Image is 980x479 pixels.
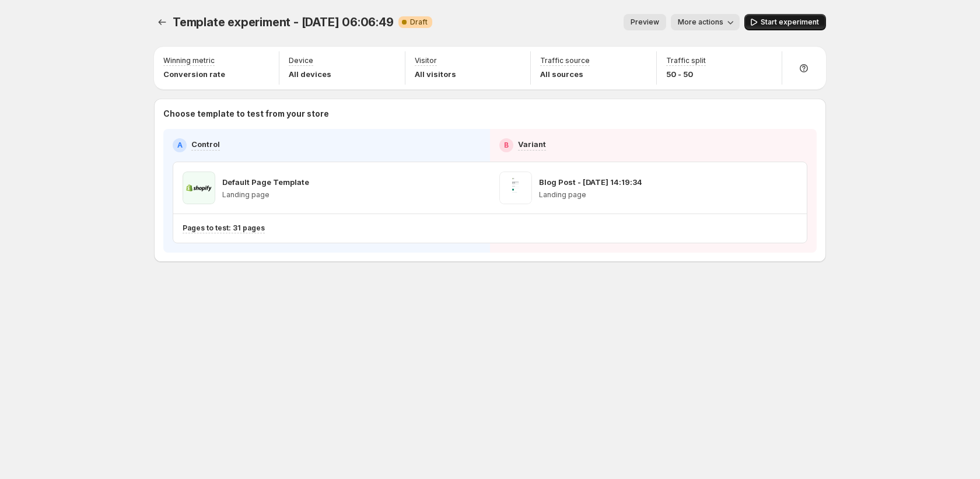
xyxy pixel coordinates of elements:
span: Start experiment [761,18,819,27]
p: Control [191,138,220,150]
p: Conversion rate [163,68,225,80]
p: Choose template to test from your store [163,108,817,120]
p: Traffic source [540,56,590,65]
p: Blog Post - [DATE] 14:19:34 [539,176,642,188]
p: Visitor [415,56,437,65]
button: Experiments [154,14,170,30]
span: More actions [678,18,723,27]
p: All devices [289,68,331,80]
p: Traffic split [666,56,706,65]
img: Default Page Template [183,172,215,204]
button: Start experiment [744,14,826,30]
p: Landing page [539,190,642,200]
p: Winning metric [163,56,215,65]
h2: A [177,141,183,150]
p: Landing page [222,190,309,200]
span: Preview [631,18,659,27]
p: Device [289,56,313,65]
span: Draft [410,18,428,27]
p: Pages to test: 31 pages [183,223,265,233]
button: Preview [624,14,666,30]
p: Variant [518,138,546,150]
p: All sources [540,68,590,80]
button: More actions [671,14,740,30]
p: 50 - 50 [666,68,706,80]
p: All visitors [415,68,456,80]
span: Template experiment - [DATE] 06:06:49 [173,15,394,29]
h2: B [504,141,509,150]
img: Blog Post - Sep 22, 14:19:34 [499,172,532,204]
p: Default Page Template [222,176,309,188]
